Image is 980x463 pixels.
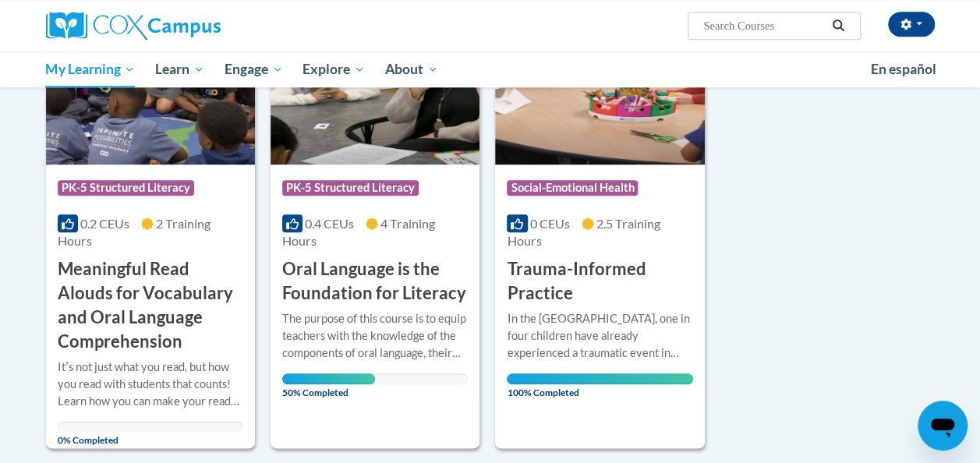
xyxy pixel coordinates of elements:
[861,53,946,86] a: En español
[507,373,692,398] span: 100% Completed
[292,51,375,87] a: Explore
[80,216,129,231] span: 0.2 CEUs
[495,5,704,448] a: Course LogoSocial-Emotional Health0 CEUs2.5 Training Hours Trauma-Informed PracticeIn the [GEOGRA...
[918,401,968,451] iframe: Button to launch messaging window
[58,359,243,410] div: Itʹs not just what you read, but how you read with students that counts! Learn how you can make y...
[375,51,448,87] a: About
[282,373,375,398] span: 50% Completed
[46,5,255,448] a: Course LogoPK-5 Structured Literacy0.2 CEUs2 Training Hours Meaningful Read Alouds for Vocabulary...
[225,60,283,79] span: Engage
[507,310,692,362] div: In the [GEOGRAPHIC_DATA], one in four children have already experienced a traumatic event in thei...
[282,373,375,384] div: Your progress
[271,5,479,448] a: Course LogoPK-5 Structured Literacy0.4 CEUs4 Training Hours Oral Language is the Foundation for L...
[46,12,221,40] img: Cox Campus
[305,216,354,231] span: 0.4 CEUs
[530,216,570,231] span: 0 CEUs
[58,257,243,353] h3: Meaningful Read Alouds for Vocabulary and Oral Language Comprehension
[302,60,365,79] span: Explore
[826,16,850,35] button: Search
[871,61,936,77] span: En español
[282,180,419,196] span: PK-5 Structured Literacy
[46,12,327,40] a: Cox Campus
[155,60,204,79] span: Learn
[507,257,692,306] h3: Trauma-Informed Practice
[34,51,946,87] div: Main menu
[888,12,935,37] button: Account Settings
[282,257,468,306] h3: Oral Language is the Foundation for Literacy
[385,60,438,79] span: About
[45,60,135,79] span: My Learning
[214,51,293,87] a: Engage
[282,310,468,362] div: The purpose of this course is to equip teachers with the knowledge of the components of oral lang...
[58,180,194,196] span: PK-5 Structured Literacy
[36,51,146,87] a: My Learning
[702,16,826,35] input: Search Courses
[507,180,638,196] span: Social-Emotional Health
[145,51,214,87] a: Learn
[507,373,692,384] div: Your progress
